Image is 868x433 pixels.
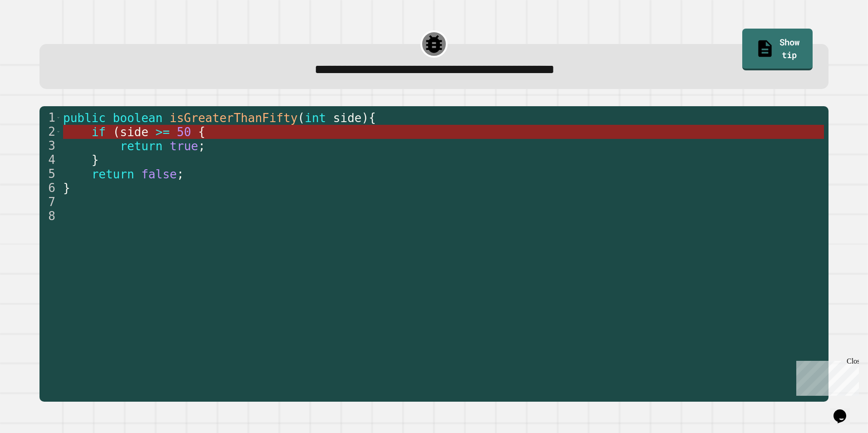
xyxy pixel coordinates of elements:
span: public [63,111,106,125]
div: 8 [39,209,61,223]
div: 3 [39,139,61,153]
div: 1 [39,111,61,125]
iframe: chat widget [793,357,859,396]
span: return [120,139,163,153]
span: if [92,125,106,139]
div: 7 [39,195,61,209]
div: 6 [39,181,61,195]
a: Show tip [742,29,813,70]
div: 5 [39,167,61,181]
span: true [170,139,198,153]
div: 2 [39,125,61,139]
span: Toggle code folding, row 2 [56,125,61,139]
span: side [120,125,149,139]
span: isGreaterThanFifty [170,111,298,125]
div: 4 [39,153,61,167]
span: side [333,111,362,125]
span: false [142,167,177,181]
span: int [305,111,326,125]
span: Toggle code folding, rows 1 through 6 [56,111,61,125]
span: 50 [177,125,191,139]
iframe: chat widget [830,397,859,424]
span: >= [156,125,170,139]
span: boolean [113,111,163,125]
div: Chat with us now!Close [4,4,63,58]
span: return [92,167,134,181]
